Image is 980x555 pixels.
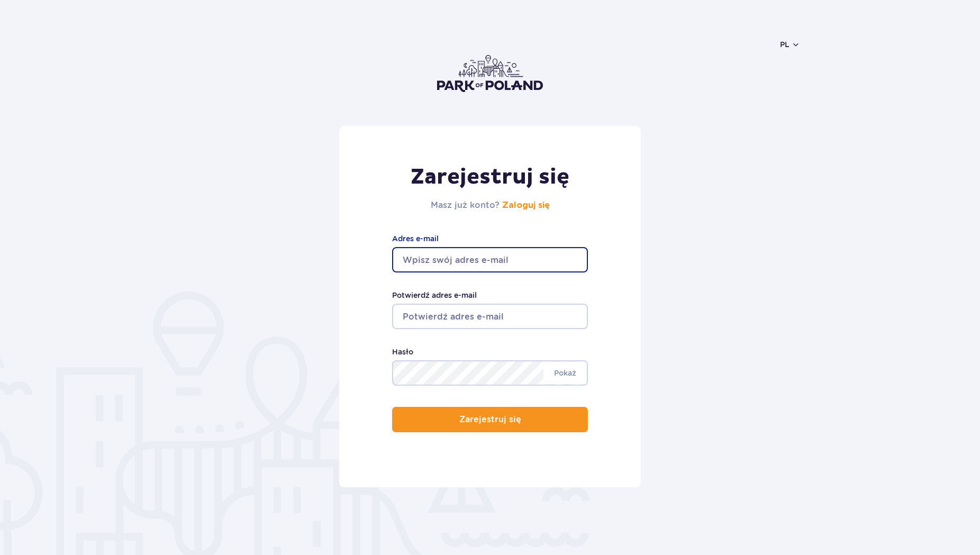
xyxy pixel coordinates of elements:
p: Zarejestruj się [459,415,521,424]
span: Pokaż [543,362,587,384]
input: Potwierdź adres e-mail [392,304,588,329]
img: Park of Poland logo [437,55,543,92]
label: Potwierdź adres e-mail [392,289,588,301]
input: Wpisz swój adres e-mail [392,247,588,272]
label: Adres e-mail [392,233,588,244]
h1: Zarejestruj się [411,164,569,190]
button: pl [780,39,800,50]
button: Zarejestruj się [392,407,588,432]
a: Zaloguj się [502,201,550,210]
h2: Masz już konto? [411,199,569,212]
label: Hasło [392,346,413,358]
